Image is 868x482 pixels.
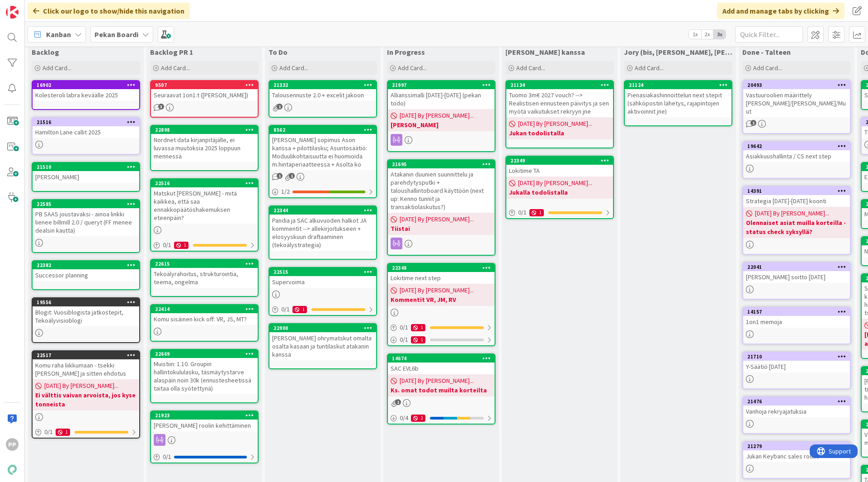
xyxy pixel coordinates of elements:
[392,161,495,167] div: 21695
[742,396,851,434] a: 21476Vanhoja rekryajatuksia
[743,187,850,207] div: 14391Strategia [DATE]-[DATE] koonti
[388,89,495,109] div: Allianssimalli [DATE]-[DATE] (pekan todo)
[158,104,164,110] span: 3
[37,262,139,268] div: 22382
[743,397,850,406] div: 21476
[387,80,495,152] a: 21997Allianssimalli [DATE]-[DATE] (pekan todo)[DATE] By [PERSON_NAME]...[PERSON_NAME]
[33,359,139,379] div: Komu raha liikkumaan - tsekki [PERSON_NAME] ja sitten ehdotus
[269,268,376,276] div: 22515
[37,82,139,88] div: 16902
[151,81,258,89] div: 9507
[32,48,59,57] span: Backlog
[518,178,592,188] span: [DATE] By [PERSON_NAME]...
[388,264,495,272] div: 22348
[33,126,139,138] div: Hamilton Lane callit 2025
[33,269,139,281] div: Successor planning
[510,157,613,164] div: 22349
[33,81,139,101] div: 16902Kolesteroli labra keväälle 2025
[151,313,258,325] div: Komu sisäinen kick off: VR, JS, MT?
[388,322,495,333] div: 0/11
[388,412,495,424] div: 0/42
[151,134,258,162] div: Nordnet data kirjanpitäjälle, ei luvassa muutoksia 2025 loppuun mennessä
[742,186,851,255] a: 14391Strategia [DATE]-[DATE] koonti[DATE] By [PERSON_NAME]...Olennaiset asiat muilla korteilla - ...
[6,6,19,19] img: Visit kanbanzone.com
[505,156,614,219] a: 22349Lokitime TA[DATE] By [PERSON_NAME]...Jukalla todolistalla0/11
[625,81,731,117] div: 21124Pienasiakashinnoittelun next stepit (sähköpostin lähetys, rajapintojen aktivoinnit jne)
[155,82,258,88] div: 9507
[269,125,377,198] a: 8562[PERSON_NAME] sopimus Ason kanssa + pilottilasku; Asuntosäätiö: Moduulikohtaisuutta ei huomio...
[151,358,258,394] div: Muistiin: 1.10. Groupin hallintokululasku, täsmäytystarve alaspäin noin 30k (ennustesheetissä tai...
[388,354,495,374] div: 14674SAC EVL6b
[391,224,492,233] b: Tiistai
[151,350,258,394] div: 22669Muistiin: 1.10. Groupin hallintokululasku, täsmäytystarve alaspäin noin 30k (ennustesheetiss...
[269,186,376,197] div: 1/2
[388,334,495,345] div: 0/11
[746,218,847,236] b: Olennaiset asiat muilla korteilla - status check syksyllä?
[151,126,258,134] div: 22898
[743,81,850,117] div: 20493Vastuuroolien määrittely [PERSON_NAME]/[PERSON_NAME]/Muut
[400,215,474,224] span: [DATE] By [PERSON_NAME]...
[743,263,850,271] div: 22041
[32,199,140,253] a: 22585PB SAAS joustavaksi - ainoa linkki lienee billmill 2.0 / queryt (FF menee dealsin kautta)
[42,64,71,72] span: Add Card...
[387,353,495,425] a: 14674SAC EVL6b[DATE] By [PERSON_NAME]...Ks. omat todot muilta korteilta0/42
[747,443,850,449] div: 21279
[392,355,495,362] div: 14674
[6,463,19,476] img: avatar
[506,89,613,117] div: Tuomo 3m€ 2027 vouch? --> Realistisen ennusteen päivitys ja sen myötä vaikutukset rekryyn jne
[269,276,376,288] div: Supervoima
[33,261,139,281] div: 22382Successor planning
[392,265,495,271] div: 22348
[747,398,850,405] div: 21476
[33,118,139,138] div: 21516Hamilton Lane callit 2025
[33,426,139,438] div: 0/11
[529,209,544,216] div: 1
[163,240,171,250] span: 0 / 1
[151,268,258,288] div: Tekoälyrahoitus, strukturointia, teema, ongelma
[150,125,259,171] a: 22898Nordnet data kirjanpitäjälle, ei luvassa muutoksia 2025 loppuun mennessä
[400,413,408,423] span: 0 / 4
[151,179,258,187] div: 22516
[400,111,474,120] span: [DATE] By [PERSON_NAME]...
[742,352,851,389] a: 21710Y-Säätiö [DATE]
[274,127,376,133] div: 8562
[32,117,140,155] a: 21516Hamilton Lane callit 2025
[755,209,829,218] span: [DATE] By [PERSON_NAME]...
[388,354,495,363] div: 14674
[398,64,427,72] span: Add Card...
[155,180,258,186] div: 22516
[629,82,731,88] div: 21124
[274,82,376,88] div: 21332
[400,335,408,344] span: 0 / 1
[388,264,495,284] div: 22348Lokitime next step
[94,30,138,39] b: Pekan Boardi
[37,352,139,358] div: 22517
[391,120,492,129] b: [PERSON_NAME]
[151,260,258,288] div: 22615Tekoälyrahoitus, strukturointia, teema, ongelma
[151,179,258,224] div: 22516Matskut [PERSON_NAME] - mitä kaikkea, että saa ennakkopäätöshakemuksen eteenpäin?
[33,298,139,326] div: 19556Blogit: Vuosiblogista jatkostepit, Tekoälyvisioblogi
[395,399,401,405] span: 1
[33,306,139,326] div: Blogit: Vuosiblogista jatkostepit, Tekoälyvisioblogi
[150,178,259,252] a: 22516Matskut [PERSON_NAME] - mitä kaikkea, että saa ennakkopäätöshakemuksen eteenpäin?0/11
[510,82,613,88] div: 21134
[274,269,376,275] div: 22515
[155,127,258,133] div: 22898
[624,48,732,57] span: Jory (bis, kenno, bohr)
[150,259,259,297] a: 22615Tekoälyrahoitus, strukturointia, teema, ongelma
[33,298,139,306] div: 19556
[625,81,731,89] div: 21124
[743,353,850,372] div: 21710Y-Säätiö [DATE]
[174,242,189,249] div: 1
[509,129,610,138] b: Jukan todolistalla
[743,308,850,316] div: 14157
[161,64,190,72] span: Add Card...
[151,411,258,431] div: 21923[PERSON_NAME] roolin kehittäminen
[32,80,140,110] a: 16902Kolesteroli labra keväälle 2025
[274,207,376,214] div: 22344
[151,305,258,325] div: 22414Komu sisäinen kick off: VR, JS, MT?
[506,207,613,218] div: 0/11
[743,450,850,462] div: Jukan Keybanc sales roolit
[388,81,495,89] div: 21997
[753,64,782,72] span: Add Card...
